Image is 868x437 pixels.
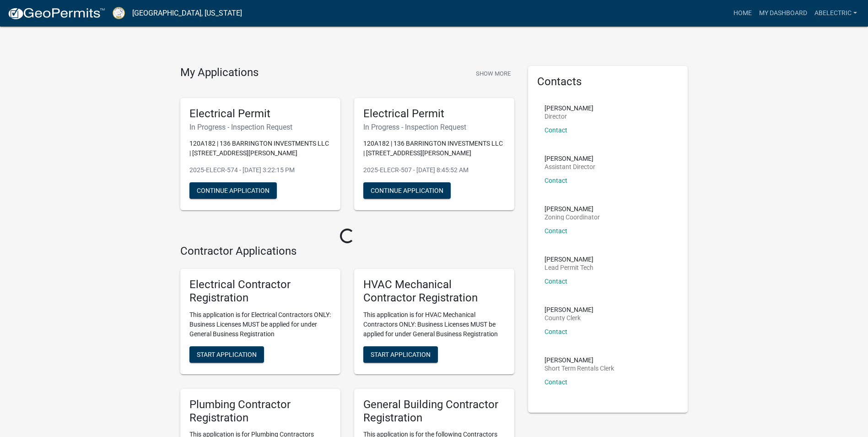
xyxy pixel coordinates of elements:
p: This application is for Electrical Contractors ONLY: Business Licenses MUST be applied for under ... [189,310,331,339]
a: Abelectric [811,5,861,22]
a: My Dashboard [755,5,811,22]
h5: Electrical Contractor Registration [189,278,331,305]
a: Contact [545,177,567,184]
a: Contact [545,227,567,235]
p: [PERSON_NAME] [545,206,600,212]
p: 2025-ELECR-507 - [DATE] 8:45:52 AM [363,165,505,175]
p: This application is for HVAC Mechanical Contractors ONLY: Business Licenses MUST be applied for u... [363,310,505,339]
p: [PERSON_NAME] [545,105,593,111]
button: Show More [472,66,514,81]
a: [GEOGRAPHIC_DATA], [US_STATE] [132,5,242,21]
h4: My Applications [180,66,259,80]
span: Start Application [197,350,257,358]
p: Lead Permit Tech [545,264,593,271]
a: Contact [545,328,567,335]
p: [PERSON_NAME] [545,357,614,363]
p: 120A182 | 136 BARRINGTON INVESTMENTS LLC | [STREET_ADDRESS][PERSON_NAME] [189,139,331,158]
h6: In Progress - Inspection Request [363,123,505,131]
p: Short Term Rentals Clerk [545,365,614,371]
h5: Plumbing Contractor Registration [189,398,331,425]
h6: In Progress - Inspection Request [189,123,331,131]
a: Home [730,5,755,22]
p: [PERSON_NAME] [545,256,593,262]
p: [PERSON_NAME] [545,306,593,313]
h5: Electrical Permit [363,107,505,120]
h5: HVAC Mechanical Contractor Registration [363,278,505,305]
span: Start Application [371,350,431,358]
button: Start Application [189,346,264,363]
button: Continue Application [363,182,451,199]
a: Contact [545,126,567,134]
button: Continue Application [189,182,277,199]
img: Putnam County, Georgia [113,7,125,19]
h5: General Building Contractor Registration [363,398,505,425]
p: Zoning Coordinator [545,214,600,220]
button: Start Application [363,346,438,363]
p: 2025-ELECR-574 - [DATE] 3:22:15 PM [189,165,331,175]
a: Contact [545,378,567,386]
h5: Electrical Permit [189,107,331,120]
p: Assistant Director [545,164,595,170]
p: County Clerk [545,315,593,321]
h4: Contractor Applications [180,245,514,258]
h5: Contacts [537,75,679,88]
p: [PERSON_NAME] [545,155,595,162]
p: Director [545,113,593,120]
a: Contact [545,278,567,285]
p: 120A182 | 136 BARRINGTON INVESTMENTS LLC | [STREET_ADDRESS][PERSON_NAME] [363,139,505,158]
